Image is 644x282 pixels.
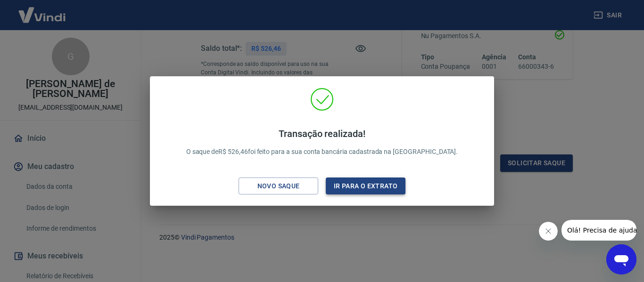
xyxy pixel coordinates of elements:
[239,177,318,195] button: Novo saque
[326,177,405,195] button: Ir para o extrato
[186,128,458,157] p: O saque de R$ 526,46 foi feito para a sua conta bancária cadastrada na [GEOGRAPHIC_DATA].
[6,7,79,14] span: Olá! Precisa de ajuda?
[606,244,636,274] iframe: Botão para abrir a janela de mensagens
[186,128,458,139] h4: Transação realizada!
[539,222,558,241] iframe: Fechar mensagem
[561,220,636,241] iframe: Mensagem da empresa
[246,180,311,192] div: Novo saque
